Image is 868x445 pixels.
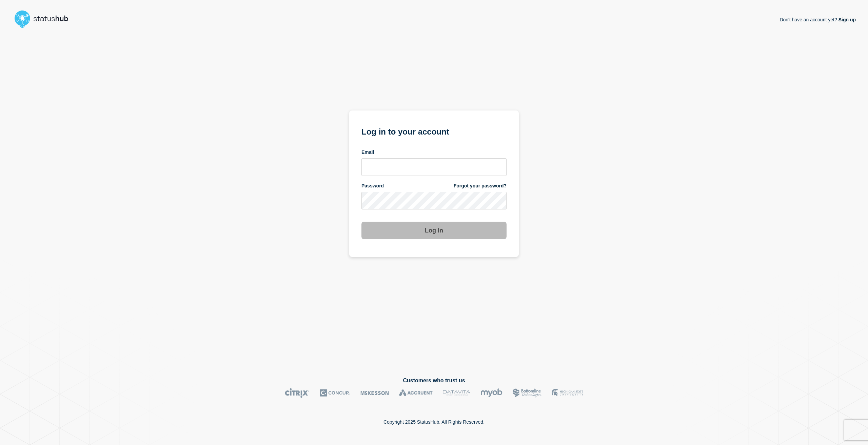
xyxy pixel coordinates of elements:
[513,388,541,398] img: Bottomline logo
[454,183,507,189] a: Forgot your password?
[837,17,856,22] a: Sign up
[361,125,507,137] h1: Log in to your account
[320,388,350,398] img: Concur logo
[780,12,856,28] p: Don't have an account yet?
[12,8,77,30] img: StatusHub logo
[361,222,507,239] button: Log in
[361,192,507,209] input: password input
[360,388,389,398] img: McKesson logo
[361,158,507,176] input: email input
[399,388,433,398] img: Accruent logo
[361,183,384,189] span: Password
[361,149,374,156] span: Email
[12,378,856,384] h2: Customers who trust us
[285,388,310,398] img: Citrix logo
[552,388,583,398] img: MSU logo
[480,388,502,398] img: myob logo
[383,419,485,425] p: Copyright 2025 StatusHub. All Rights Reserved.
[443,388,470,398] img: DataVita logo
